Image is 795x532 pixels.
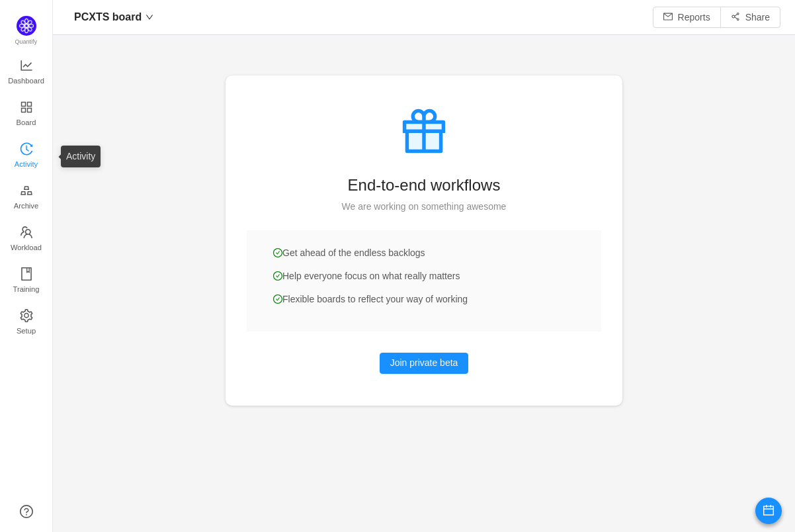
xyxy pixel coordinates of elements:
span: Activity [15,151,38,177]
button: Join private beta [380,353,469,374]
a: Archive [20,185,33,211]
a: icon: question-circle [20,505,33,518]
span: Setup [17,318,36,344]
i: icon: setting [20,309,33,322]
i: icon: team [20,226,33,239]
img: Quantify [17,16,36,36]
span: Training [13,276,39,302]
i: icon: down [146,13,153,21]
a: Dashboard [20,60,33,86]
a: Workload [20,226,33,253]
span: Dashboard [8,67,44,94]
a: Board [20,101,33,128]
i: icon: book [20,267,33,281]
a: Training [20,268,33,294]
a: Setup [20,310,33,336]
span: Quantify [15,38,38,45]
i: icon: appstore [20,101,33,114]
button: icon: share-altShare [720,7,780,28]
span: Board [17,109,36,136]
button: icon: calendar [755,498,782,524]
span: Archive [14,193,38,219]
button: icon: mailReports [653,7,721,28]
a: Activity [20,143,33,169]
i: icon: history [20,142,33,155]
span: PCXTS board [74,7,142,28]
i: icon: gold [20,184,33,197]
span: Workload [11,234,42,261]
i: icon: line-chart [20,59,33,72]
